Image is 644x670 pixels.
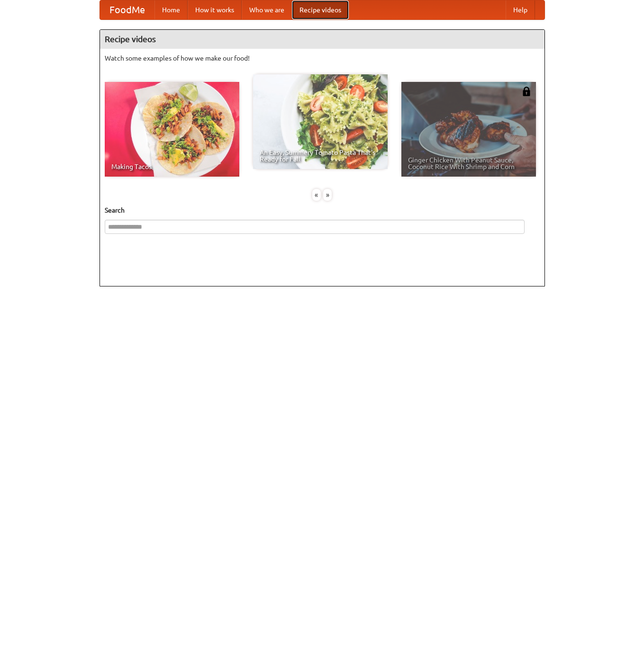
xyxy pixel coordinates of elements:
a: Who we are [242,0,292,19]
a: Home [154,0,188,19]
a: Making Tacos [105,82,239,177]
p: Watch some examples of how we make our food! [105,54,540,63]
img: 483408.png [522,87,531,96]
div: » [323,189,332,201]
div: « [312,189,321,201]
a: FoodMe [100,0,154,19]
h4: Recipe videos [100,30,544,49]
a: How it works [188,0,242,19]
span: Making Tacos [111,163,233,170]
a: Recipe videos [292,0,349,19]
span: An Easy, Summery Tomato Pasta That's Ready for Fall [260,149,381,162]
h5: Search [105,205,540,215]
a: An Easy, Summery Tomato Pasta That's Ready for Fall [253,74,388,169]
a: Help [506,0,535,19]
